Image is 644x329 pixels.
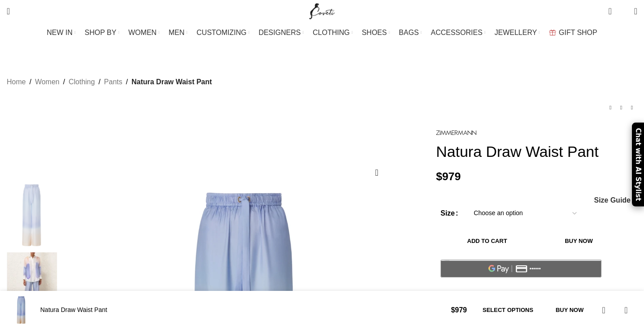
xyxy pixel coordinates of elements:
a: DESIGNERS [258,24,304,42]
span: CLOTHING [313,28,350,37]
span: DESIGNERS [258,28,301,37]
bdi: 979 [436,170,461,182]
a: Site logo [307,7,337,14]
button: Pay with GPay [441,260,602,277]
a: CUSTOMIZING [197,24,250,42]
span: GIFT SHOP [559,28,597,37]
a: Women [35,76,59,88]
h1: Natura Draw Waist Pant [436,143,637,161]
a: ACCESSORIES [431,24,486,42]
a: Select options [474,301,542,320]
iframe: Secure express checkout frame [439,282,603,283]
nav: Breadcrumb [7,76,212,88]
span: MEN [169,28,185,37]
a: Previous product [605,102,616,113]
span: Natura Draw Waist Pant [131,76,212,88]
a: JEWELLERY [495,24,540,42]
bdi: 979 [451,306,467,314]
span: SHOP BY [85,28,116,37]
span: NEW IN [47,28,73,37]
div: My Wishlist [619,2,627,20]
text: •••••• [530,266,542,272]
a: 0 [604,2,616,20]
label: Size [441,208,458,219]
span: JEWELLERY [495,28,537,37]
span: 0 [609,4,616,11]
span: $ [451,306,455,314]
a: Size Guide [593,197,631,204]
button: Add to cart [441,232,534,251]
a: Home [7,76,26,88]
span: WOMEN [128,28,157,37]
span: BAGS [399,28,419,37]
span: 0 [620,9,627,16]
a: SHOES [362,24,390,42]
img: Zimmermann dress [4,182,59,248]
a: WOMEN [128,24,160,42]
span: ACCESSORIES [431,28,483,37]
span: $ [436,170,442,182]
a: Next product [627,102,637,113]
a: Search [2,2,14,20]
a: NEW IN [47,24,76,42]
a: Pants [104,76,123,88]
a: CLOTHING [313,24,353,42]
a: SHOP BY [85,24,119,42]
img: Zimmermann dress [7,295,36,325]
span: SHOES [362,28,387,37]
button: Buy now [547,301,593,320]
a: MEN [169,24,187,42]
a: Clothing [68,76,95,88]
img: Zimmermann [436,130,476,135]
a: GIFT SHOP [549,24,597,42]
h4: Natura Draw Waist Pant [40,306,444,315]
a: BAGS [399,24,422,42]
span: CUSTOMIZING [197,28,247,37]
img: Zimmermann dresses [4,252,59,318]
div: Main navigation [2,24,642,42]
button: Buy now [538,232,619,251]
img: GiftBag [549,30,556,35]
